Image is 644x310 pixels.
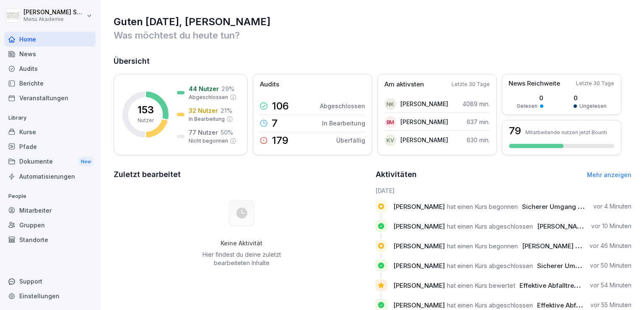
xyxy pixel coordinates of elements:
a: News [4,47,96,61]
p: News Reichweite [509,79,560,89]
p: 153 [138,105,154,115]
p: Ungelesen [579,102,607,110]
p: 179 [272,135,288,146]
p: Audits [260,80,279,89]
p: 0 [574,94,607,102]
p: 0 [517,94,543,102]
a: Gruppen [4,218,96,232]
span: [PERSON_NAME] [393,281,445,289]
p: In Bearbeitung [189,115,225,123]
span: Sicherer Umgang mit [PERSON_NAME] [522,203,641,211]
span: hat einen Kurs abgeschlossen [447,301,533,309]
a: Standorte [4,232,96,247]
a: Mitarbeiter [4,203,96,218]
p: Abgeschlossen [189,94,228,101]
p: 4089 min. [462,99,490,108]
h5: Keine Aktivität [199,240,284,247]
span: hat einen Kurs begonnen [447,242,518,250]
p: Gelesen [517,102,538,110]
div: New [79,157,93,167]
p: 637 min. [467,117,490,126]
span: [PERSON_NAME] [393,242,445,250]
p: 7 [272,118,278,128]
p: In Bearbeitung [322,119,365,128]
span: hat einen Kurs abgeschlossen [447,222,533,230]
span: hat einen Kurs bewertet [447,281,515,289]
h3: 79 [509,126,521,136]
a: Pfade [4,139,96,154]
p: 21 % [221,106,232,115]
p: vor 4 Minuten [593,202,631,211]
div: NK [384,98,396,110]
span: [PERSON_NAME] [393,262,445,270]
p: Menü Akademie [23,16,85,22]
a: Einstellungen [4,289,96,303]
p: Nicht begonnen [189,137,228,145]
p: 29 % [221,84,234,93]
span: [PERSON_NAME] [393,222,445,230]
h2: Übersicht [114,55,631,67]
p: Library [4,111,96,125]
p: Was möchtest du heute tun? [114,29,631,42]
a: Automatisierungen [4,169,96,184]
a: Berichte [4,76,96,91]
div: Support [4,274,96,289]
p: Nutzer [138,117,154,124]
p: Am aktivsten [384,80,424,89]
p: Überfällig [336,136,365,145]
a: Home [4,32,96,47]
p: People [4,190,96,203]
span: hat einen Kurs begonnen [447,203,518,211]
p: Hier findest du deine zuletzt bearbeiteten Inhalte [199,250,284,267]
span: [PERSON_NAME] [393,301,445,309]
p: 32 Nutzer [189,106,218,115]
p: [PERSON_NAME] [400,135,448,144]
a: Audits [4,61,96,76]
div: Dokumente [4,154,96,169]
p: vor 54 Minuten [590,281,631,289]
a: Kurse [4,125,96,139]
p: [PERSON_NAME] [400,117,448,126]
h2: Zuletzt bearbeitet [114,169,370,180]
h6: [DATE] [376,186,632,195]
p: 44 Nutzer [189,84,219,93]
p: 106 [272,101,289,111]
p: Mitarbeitende nutzen jetzt Bounti [525,129,607,135]
a: Veranstaltungen [4,91,96,105]
div: KV [384,134,396,146]
div: BM [384,116,396,128]
p: 630 min. [467,135,490,144]
span: [PERSON_NAME] [393,203,445,211]
p: Letzte 30 Tage [576,80,614,87]
span: hat einen Kurs abgeschlossen [447,262,533,270]
p: 50 % [221,128,233,137]
p: vor 50 Minuten [590,261,631,270]
a: DokumenteNew [4,154,96,169]
p: Letzte 30 Tage [452,81,490,88]
a: Mehr anzeigen [587,171,631,178]
p: Abgeschlossen [320,102,365,110]
h2: Aktivitäten [376,169,417,180]
p: [PERSON_NAME] [400,99,448,108]
p: vor 10 Minuten [591,222,631,230]
p: vor 46 Minuten [589,242,631,250]
h1: Guten [DATE], [PERSON_NAME] [114,15,631,29]
p: vor 55 Minuten [590,301,631,309]
p: [PERSON_NAME] Schepers [23,9,85,16]
p: 77 Nutzer [189,128,218,137]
